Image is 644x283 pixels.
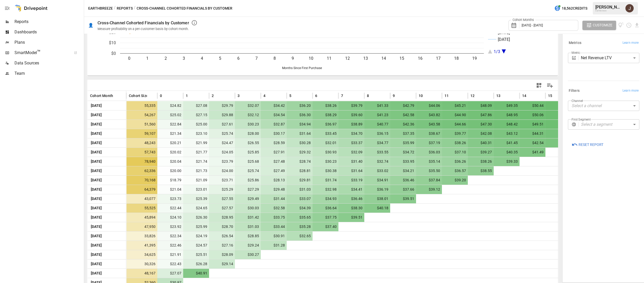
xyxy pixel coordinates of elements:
span: 70,168 [129,176,156,185]
span: $36.26 [445,157,467,166]
h6: Metrics [569,40,581,46]
text: 19 [472,56,477,61]
span: $44.06 [419,101,441,110]
span: $29.88 [212,110,234,120]
span: $40.31 [470,138,493,147]
span: 55,525 [129,204,156,213]
span: $22.84 [160,120,182,129]
span: $27.29 [238,185,260,194]
h6: Filters [569,88,580,94]
span: 10 [419,93,423,98]
button: Sort [449,92,456,99]
button: Reset Report [568,140,607,149]
button: Jon Wedel [622,1,637,16]
span: $22.44 [160,204,182,213]
span: $36.97 [315,120,337,129]
text: $10 [109,40,116,45]
span: $30.23 [315,157,337,166]
span: $34.42 [263,101,286,110]
span: $34.94 [289,120,312,129]
text: 9 [292,56,294,61]
text: 5 [219,56,221,61]
text: $20 [109,30,116,35]
span: $38.89 [341,120,363,129]
span: $23.10 [186,129,208,138]
span: $39.12 [419,185,441,194]
span: $50.44 [522,101,544,110]
span: $28.59 [263,138,286,147]
span: 7 [341,93,343,98]
span: $27.08 [186,101,208,110]
span: $24.05 [212,148,234,157]
span: $20.04 [160,157,182,166]
span: $31.64 [341,166,363,175]
span: $24.82 [160,101,182,110]
span: $40.35 [496,148,519,157]
span: $25.29 [212,185,234,194]
span: Reset Report [579,141,603,148]
span: $49.35 [496,101,519,110]
span: $34.77 [367,138,389,147]
span: $21.04 [160,185,182,194]
span: 8 [367,93,369,98]
div: Jon Wedel [625,4,634,12]
span: $32.74 [367,157,389,166]
span: $29.48 [263,185,286,194]
button: Sort [423,92,431,99]
span: $39.27 [470,148,493,157]
span: $41.49 [522,148,544,157]
span: 51,560 [129,120,156,129]
text: $0 [111,51,116,56]
span: $20.00 [160,166,182,175]
button: Sort [344,92,351,99]
span: $20.21 [160,138,182,147]
span: $35.14 [419,157,441,166]
text: 18 [454,56,459,61]
span: $25.02 [160,110,182,120]
span: $33.55 [367,148,389,157]
span: $25.00 [186,120,208,129]
span: $28.74 [289,157,312,166]
button: Download report [634,22,640,28]
text: 4 [201,56,203,61]
div: / [114,5,116,12]
span: $24.00 [212,166,234,175]
text: [DATE] [498,30,510,35]
span: [DATE] [90,138,123,147]
span: $39.51 [393,194,415,203]
span: 14 [522,93,526,98]
span: 62,336 [129,166,156,175]
span: Cohort Month [90,93,113,98]
span: Learn more [623,40,639,46]
button: View documentation [618,21,624,30]
span: $33.07 [289,194,312,203]
text: 7 [255,56,258,61]
span: [DATE] [90,166,123,175]
em: Select a channel [572,103,602,108]
span: $32.09 [341,148,363,157]
span: $27.55 [212,194,234,203]
div: Net Revenue LTV [581,53,639,63]
span: [DATE] [90,129,123,138]
span: $42.58 [393,110,415,120]
text: 13 [363,56,368,61]
span: [DATE] [90,185,123,194]
span: $36.20 [289,101,312,110]
span: 11 [445,93,449,98]
span: $28.00 [238,129,260,138]
button: Sort [395,92,403,99]
span: $27.49 [263,166,286,175]
span: $35.65 [289,213,312,222]
span: $34.39 [289,204,312,213]
span: $38.67 [419,129,441,138]
span: $41.45 [496,138,519,147]
span: $25.39 [186,194,208,203]
span: $37.84 [419,176,441,185]
span: $28.81 [289,166,312,175]
text: 1 [146,56,149,61]
span: 54,267 [129,110,156,120]
span: $25.85 [238,148,260,157]
span: $27.57 [212,204,234,213]
button: Sort [214,92,221,99]
span: $38.26 [315,101,337,110]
